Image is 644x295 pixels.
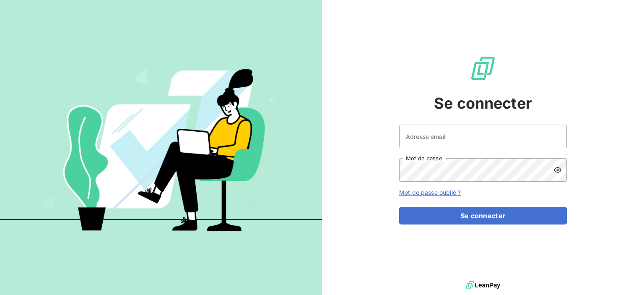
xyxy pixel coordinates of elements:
[466,279,500,292] img: logo
[434,92,532,115] span: Se connecter
[470,55,496,82] img: Logo LeanPay
[399,207,567,225] button: Se connecter
[399,189,461,196] a: Mot de passe oublié ?
[399,125,567,148] input: placeholder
